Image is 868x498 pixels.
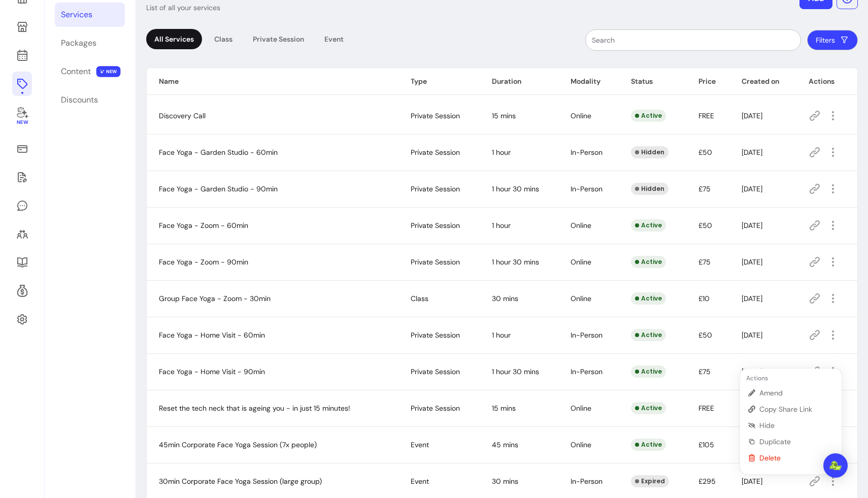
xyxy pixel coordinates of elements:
span: 1 hour [492,221,511,230]
span: Amend [759,388,833,398]
span: Hide [759,420,833,430]
span: In-Person [571,330,603,340]
a: Refer & Earn [12,279,32,303]
div: Active [631,329,666,341]
div: Hidden [631,146,669,158]
span: 1 hour [492,148,511,157]
span: £50 [698,221,712,230]
span: Face Yoga - Home Visit - 90min [159,367,265,376]
span: £295 [698,477,716,486]
span: Group Face Yoga - Zoom - 30min [159,294,271,303]
span: [DATE] [742,257,762,267]
span: Online [571,404,591,413]
a: Offerings [12,72,32,96]
button: Filters [807,30,858,50]
div: Active [631,110,666,122]
span: 30 mins [492,477,518,486]
span: Face Yoga - Home Visit - 60min [159,330,265,340]
span: NEW [96,66,121,77]
div: Active [631,402,666,414]
span: 1 hour 30 mins [492,367,539,376]
span: Event [411,440,429,449]
span: 30min Corporate Face Yoga Session (large group) [159,477,322,486]
span: Online [571,440,591,449]
a: Clients [12,222,32,246]
div: Discounts [61,94,98,106]
span: Face Yoga - Zoom - 90min [159,257,248,267]
div: Content [61,65,91,78]
div: Packages [61,37,96,49]
a: My Messages [12,193,32,218]
span: Face Yoga - Zoom - 60min [159,221,248,230]
th: Status [619,68,686,95]
span: FREE [698,404,714,413]
span: Private Session [411,184,460,193]
a: Calendar [12,43,32,68]
span: New [16,119,27,126]
span: Private Session [411,404,460,413]
span: Private Session [411,111,460,120]
th: Price [686,68,729,95]
div: Active [631,256,666,268]
span: £75 [698,257,711,267]
a: Settings [12,307,32,331]
span: £75 [698,184,711,193]
a: Services [55,3,125,27]
span: Reset the tech neck that is ageing you - in just 15 minutes! [159,404,350,413]
th: Created on [729,68,796,95]
span: Online [571,111,591,120]
span: Private Session [411,367,460,376]
a: Sales [12,137,32,161]
span: [DATE] [742,477,762,486]
span: 1 hour 30 mins [492,184,539,193]
a: Content [55,59,125,84]
th: Actions [796,68,857,95]
span: [DATE] [742,330,762,340]
span: Duplicate [759,437,833,447]
span: £10 [698,294,710,303]
div: Active [631,366,666,378]
span: 1 hour [492,330,511,340]
span: 1 hour 30 mins [492,257,539,267]
span: 30 mins [492,294,518,303]
span: Private Session [411,330,460,340]
div: Hidden [631,183,669,195]
span: [DATE] [742,111,762,120]
span: FREE [698,111,714,120]
th: Type [398,68,480,95]
span: [DATE] [742,294,762,303]
div: Active [631,219,666,231]
a: My Co-Founder [12,100,32,132]
span: In-Person [571,477,603,486]
span: 45min Corporate Face Yoga Session (7x people) [159,440,317,449]
span: [DATE] [742,184,762,193]
span: In-Person [571,367,603,376]
span: £105 [698,440,714,449]
input: Search [592,35,794,45]
span: £50 [698,148,712,157]
span: 15 mins [492,404,516,413]
span: 15 mins [492,111,516,120]
span: 45 mins [492,440,518,449]
a: Packages [55,31,125,55]
span: Face Yoga - Garden Studio - 60min [159,148,278,157]
span: £75 [698,367,711,376]
div: Private Session [245,29,312,49]
a: Resources [12,250,32,275]
div: All Services [146,29,202,49]
span: Face Yoga - Garden Studio - 90min [159,184,278,193]
th: Modality [558,68,619,95]
a: My Page [12,15,32,39]
span: Private Session [411,148,460,157]
a: Waivers [12,165,32,189]
span: Copy Share Link [759,404,833,414]
span: Online [571,257,591,267]
span: Actions [744,374,768,382]
span: In-Person [571,148,603,157]
span: Class [411,294,428,303]
span: Private Session [411,221,460,230]
div: Active [631,439,666,451]
span: [DATE] [742,367,762,376]
span: [DATE] [742,221,762,230]
div: Class [206,29,241,49]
